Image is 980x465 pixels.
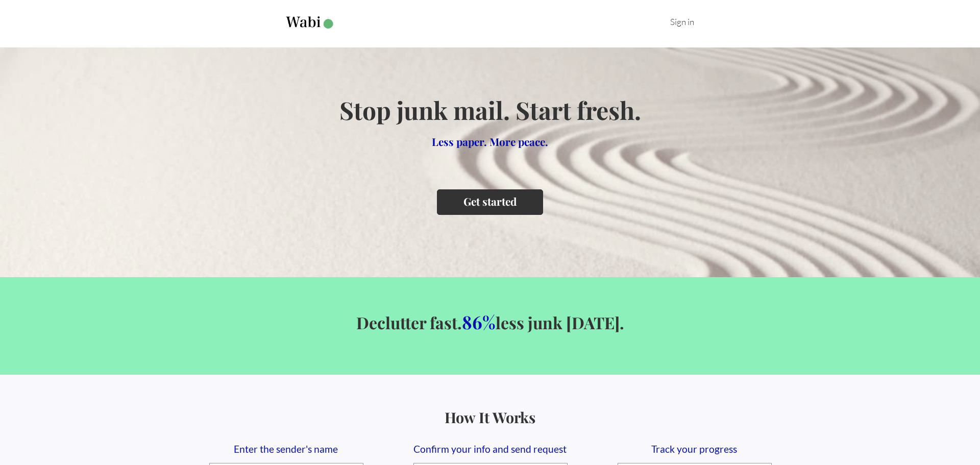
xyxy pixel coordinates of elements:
[413,443,567,455] div: Confirm your info and send request
[16,310,964,334] h2: Declutter fast. less junk [DATE].
[670,16,694,27] a: Sign in
[286,16,335,29] img: Wabi
[16,407,964,427] h2: How It Works
[618,443,771,455] div: Track your progress
[462,310,496,334] span: 86%
[339,93,641,126] h1: Stop junk mail. Start fresh.
[339,134,641,149] h2: Less paper. More peace.
[209,443,362,455] div: Enter the sender's name
[437,189,543,214] button: Get started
